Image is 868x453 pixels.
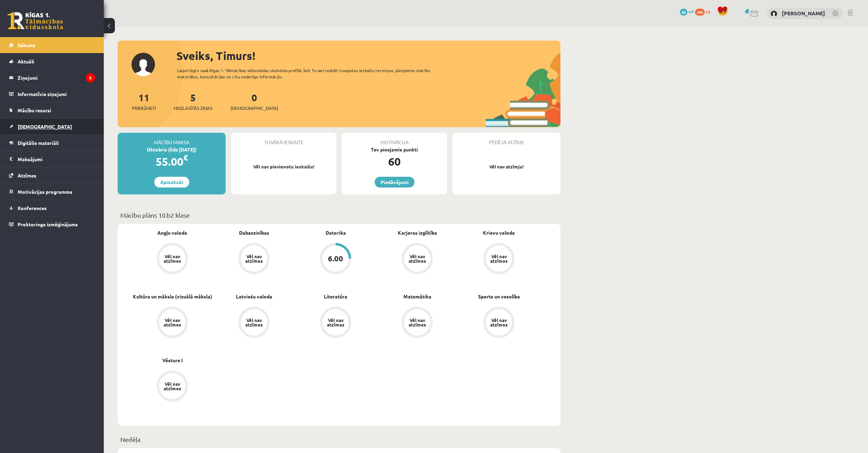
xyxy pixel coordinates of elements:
[18,123,72,130] span: [DEMOGRAPHIC_DATA]
[9,200,95,216] a: Konferences
[326,318,345,327] div: Vēl nav atzīmes
[9,151,95,167] a: Maksājumi
[688,9,694,14] span: mP
[9,37,95,53] a: Sākums
[244,318,264,327] div: Vēl nav atzīmes
[326,229,346,236] a: Datorika
[782,10,825,17] a: [PERSON_NAME]
[18,107,51,113] span: Mācību resursi
[9,70,95,86] a: Ziņojumi5
[230,105,278,112] span: [DEMOGRAPHIC_DATA]
[9,135,95,151] a: Digitālie materiāli
[18,205,47,211] span: Konferences
[9,119,95,134] a: [DEMOGRAPHIC_DATA]
[86,73,95,82] i: 5
[706,9,710,14] span: xp
[239,229,269,236] a: Dabaszinības
[163,254,182,263] div: Vēl nav atzīmes
[408,318,427,327] div: Vēl nav atzīmes
[132,91,156,112] a: 11Priekšmeti
[695,9,714,14] a: 240 xp
[8,12,63,29] a: Rīgas 1. Tālmācības vidusskola
[176,47,560,64] div: Sveiks, Timurs!
[328,255,343,262] div: 6.00
[489,254,509,263] div: Vēl nav atzīmes
[235,163,333,170] p: Vēl nav pievienotu ieskaišu!
[18,151,95,167] legend: Maksājumi
[118,133,226,146] div: Mācību maksa
[342,146,447,153] div: Tev pieejamie punkti
[398,229,437,236] a: Karjeras izglītība
[376,307,458,339] a: Vēl nav atzīmes
[680,9,694,14] a: 60 mP
[154,177,189,188] a: Apmaksāt
[695,9,705,16] span: 240
[295,243,376,276] a: 6.00
[9,184,95,200] a: Motivācijas programma
[375,177,414,188] a: Piedāvājumi
[324,293,347,300] a: Literatūra
[456,163,557,170] p: Vēl nav atzīmju!
[132,105,156,112] span: Priekšmeti
[230,91,278,112] a: 0[DEMOGRAPHIC_DATA]
[9,53,95,69] a: Aktuāli
[9,216,95,232] a: Proktoringa izmēģinājums
[174,105,212,112] span: Neizlasītās ziņas
[18,140,59,146] span: Digitālie materiāli
[376,243,458,276] a: Vēl nav atzīmes
[18,86,95,102] legend: Informatīvie ziņojumi
[453,133,560,146] div: Pēdējā atzīme
[174,91,212,112] a: 5Neizlasītās ziņas
[133,293,212,300] a: Kultūra un māksla (vizuālā māksla)
[118,146,226,153] div: Oktobris (līdz [DATE])
[342,133,447,146] div: Motivācija
[163,382,182,391] div: Vēl nav atzīmes
[295,307,376,339] a: Vēl nav atzīmes
[236,293,272,300] a: Latviešu valoda
[458,307,540,339] a: Vēl nav atzīmes
[9,86,95,102] a: Informatīvie ziņojumi
[213,243,295,276] a: Vēl nav atzīmes
[162,357,183,364] a: Vēsture I
[131,371,213,403] a: Vēl nav atzīmes
[458,243,540,276] a: Vēl nav atzīmes
[118,153,226,170] div: 55.00
[483,229,515,236] a: Krievu valoda
[131,307,213,339] a: Vēl nav atzīmes
[120,210,558,220] p: Mācību plāns 10.b2 klase
[342,153,447,170] div: 60
[478,293,520,300] a: Sports un veselība
[18,172,36,178] span: Atzīmes
[770,10,777,17] img: Timurs Lozovskis
[408,254,427,263] div: Vēl nav atzīmes
[120,435,558,444] p: Nedēļa
[213,307,295,339] a: Vēl nav atzīmes
[680,9,687,16] span: 60
[183,153,188,163] span: €
[18,58,34,64] span: Aktuāli
[18,221,78,227] span: Proktoringa izmēģinājums
[9,102,95,118] a: Mācību resursi
[18,189,72,195] span: Motivācijas programma
[131,243,213,276] a: Vēl nav atzīmes
[177,67,443,80] div: Laipni lūgts savā Rīgas 1. Tālmācības vidusskolas skolnieka profilā. Šeit Tu vari redzēt tuvojošo...
[18,70,95,86] legend: Ziņojumi
[18,42,35,48] span: Sākums
[9,167,95,183] a: Atzīmes
[489,318,509,327] div: Vēl nav atzīmes
[163,318,182,327] div: Vēl nav atzīmes
[403,293,431,300] a: Matemātika
[244,254,264,263] div: Vēl nav atzīmes
[157,229,187,236] a: Angļu valoda
[231,133,336,146] div: Tuvākā ieskaite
